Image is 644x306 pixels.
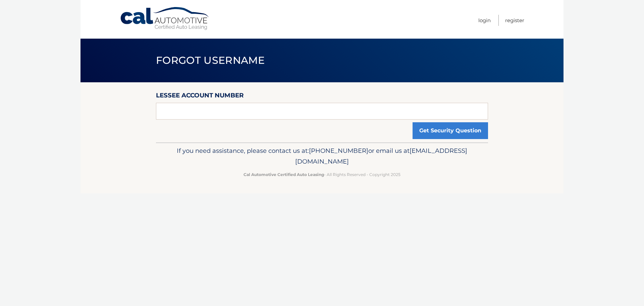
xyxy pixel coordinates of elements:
[478,15,491,26] a: Login
[244,172,324,177] strong: Cal Automotive Certified Auto Leasing
[309,147,368,155] span: [PHONE_NUMBER]
[295,147,467,165] span: [EMAIL_ADDRESS][DOMAIN_NAME]
[156,54,265,67] span: Forgot Username
[505,15,524,26] a: Register
[120,7,210,31] a: Cal Automotive
[160,145,484,167] p: If you need assistance, please contact us at: or email us at
[413,122,488,139] button: Get Security Question
[156,90,244,103] label: Lessee Account Number
[160,171,484,178] p: - All Rights Reserved - Copyright 2025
